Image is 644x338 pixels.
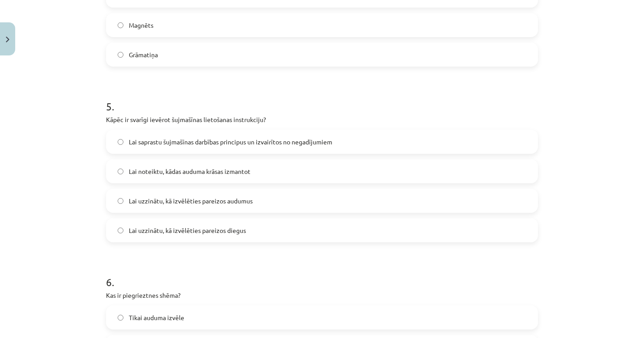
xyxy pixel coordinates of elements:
input: Tikai auduma izvēle [118,315,123,321]
h1: 6 . [106,260,538,288]
img: icon-close-lesson-0947bae3869378f0d4975bcd49f059093ad1ed9edebbc8119c70593378902aed.svg [6,37,9,42]
span: Lai noteiktu, kādas auduma krāsas izmantot [129,167,250,176]
input: Grāmatiņa [118,52,123,58]
p: Kas ir piegrieztnes shēma? [106,291,538,300]
span: Lai uzzinātu, kā izvēlēties pareizos diegus [129,226,246,235]
span: Lai saprastu šujmašīnas darbības principus un izvairītos no negadījumiem [129,137,332,147]
span: Tikai auduma izvēle [129,313,184,322]
span: Lai uzzinātu, kā izvēlēties pareizos audumus [129,196,253,206]
input: Lai saprastu šujmašīnas darbības principus un izvairītos no negadījumiem [118,139,123,145]
span: Magnēts [129,21,153,30]
input: Lai uzzinātu, kā izvēlēties pareizos diegus [118,228,123,233]
h1: 5 . [106,84,538,112]
input: Magnēts [118,22,123,28]
input: Lai noteiktu, kādas auduma krāsas izmantot [118,169,123,174]
input: Lai uzzinātu, kā izvēlēties pareizos audumus [118,198,123,204]
span: Grāmatiņa [129,50,158,59]
p: Kāpēc ir svarīgi ievērot šujmašīnas lietošanas instrukciju? [106,115,538,124]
